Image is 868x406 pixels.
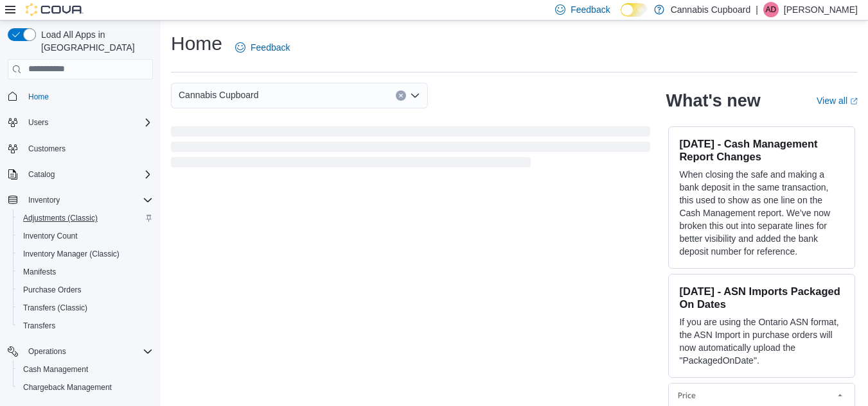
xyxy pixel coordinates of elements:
[18,228,83,244] a: Inventory Count
[23,382,112,393] span: Chargeback Management
[571,3,610,16] span: Feedback
[3,191,158,209] button: Inventory
[18,362,153,377] span: Cash Management
[679,137,844,163] h3: [DATE] - Cash Management Report Changes
[23,89,54,105] a: Home
[23,115,53,130] button: Users
[251,41,290,54] span: Feedback
[18,210,153,226] span: Adjustments (Classic)
[230,35,295,60] a: Feedback
[13,360,158,378] button: Cash Management
[171,31,222,56] h1: Home
[18,228,153,244] span: Inventory Count
[28,195,60,205] span: Inventory
[763,2,779,17] div: Adam Dirani
[18,210,103,226] a: Adjustments (Classic)
[13,281,158,299] button: Purchase Orders
[23,140,153,156] span: Customers
[23,285,82,295] span: Purchase Orders
[679,285,844,310] h3: [DATE] - ASN Imports Packaged On Dates
[23,249,120,259] span: Inventory Manager (Classic)
[23,213,98,223] span: Adjustments (Classic)
[179,87,259,103] span: Cannabis Cupboard
[18,246,153,262] span: Inventory Manager (Classic)
[18,282,153,298] span: Purchase Orders
[850,97,858,105] svg: External link
[396,90,406,101] button: Clear input
[3,139,158,158] button: Customers
[3,343,158,360] button: Operations
[13,209,158,227] button: Adjustments (Classic)
[18,318,153,334] span: Transfers
[784,2,858,17] p: [PERSON_NAME]
[23,267,56,277] span: Manifests
[13,263,158,281] button: Manifests
[410,90,420,101] button: Open list of options
[3,114,158,131] button: Users
[18,264,153,280] span: Manifests
[766,2,777,17] span: AD
[28,144,66,154] span: Customers
[18,300,153,316] span: Transfers (Classic)
[36,28,153,54] span: Load All Apps in [GEOGRAPHIC_DATA]
[23,344,153,359] span: Operations
[18,362,93,377] a: Cash Management
[3,87,158,106] button: Home
[817,96,858,106] a: View allExternal link
[23,344,71,359] button: Operations
[679,316,844,367] p: If you are using the Ontario ASN format, the ASN Import in purchase orders will now automatically...
[28,92,49,102] span: Home
[3,165,158,183] button: Catalog
[23,115,153,130] span: Users
[28,117,48,128] span: Users
[13,227,158,245] button: Inventory Count
[18,318,60,334] a: Transfers
[18,300,93,316] a: Transfers (Classic)
[23,303,87,313] span: Transfers (Classic)
[756,2,758,17] p: |
[23,321,55,331] span: Transfers
[671,2,751,17] p: Cannabis Cupboard
[621,3,648,17] input: Dark Mode
[171,129,650,170] span: Loading
[18,264,61,280] a: Manifests
[13,299,158,317] button: Transfers (Classic)
[28,169,55,180] span: Catalog
[18,282,87,298] a: Purchase Orders
[23,141,71,156] a: Customers
[13,317,158,335] button: Transfers
[23,364,88,375] span: Cash Management
[621,17,621,17] span: Dark Mode
[18,246,125,262] a: Inventory Manager (Classic)
[13,245,158,263] button: Inventory Manager (Classic)
[666,90,760,111] h2: What's new
[13,378,158,396] button: Chargeback Management
[23,231,78,241] span: Inventory Count
[26,3,84,16] img: Cova
[28,346,66,357] span: Operations
[23,192,65,208] button: Inventory
[18,380,153,395] span: Chargeback Management
[18,380,117,395] a: Chargeback Management
[23,167,153,182] span: Catalog
[23,167,60,182] button: Catalog
[23,192,153,208] span: Inventory
[23,89,153,105] span: Home
[679,168,844,258] p: When closing the safe and making a bank deposit in the same transaction, this used to show as one...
